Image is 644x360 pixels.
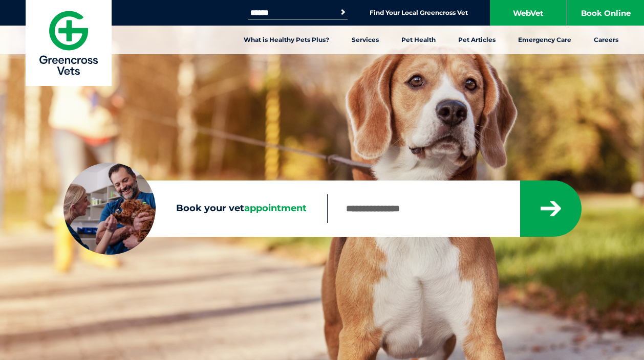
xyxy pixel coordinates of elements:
a: Emergency Care [507,26,583,54]
a: Find Your Local Greencross Vet [370,9,468,17]
a: What is Healthy Pets Plus? [232,26,340,54]
a: Pet Articles [447,26,507,54]
a: Pet Health [390,26,447,54]
span: appointment [244,202,307,214]
label: Book your vet [63,201,327,216]
a: Careers [583,26,630,54]
button: Search [338,7,348,17]
a: Services [340,26,390,54]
